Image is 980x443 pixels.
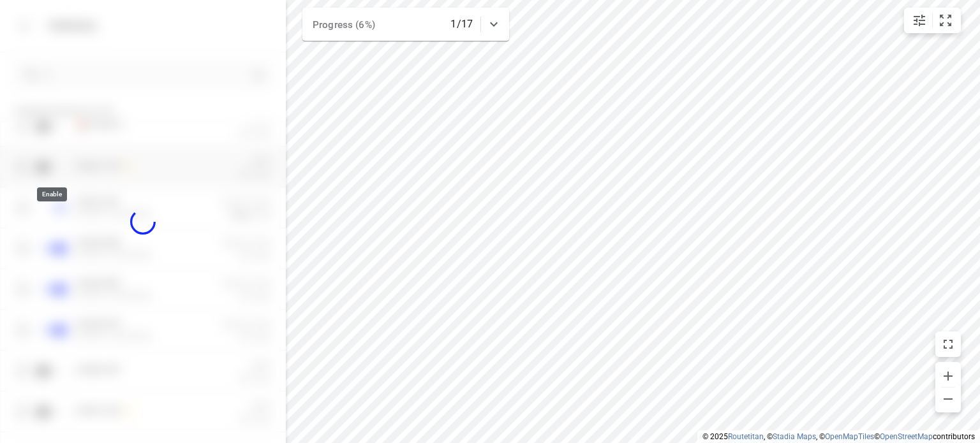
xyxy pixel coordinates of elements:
a: Stadia Maps [773,432,816,441]
a: Routetitan [728,432,764,441]
a: OpenMapTiles [825,432,874,441]
button: Map settings [907,8,932,33]
li: © 2025 , © , © © contributors [702,432,975,441]
span: Progress (6%) [313,19,375,31]
div: small contained button group [904,8,961,33]
div: Progress (6%)1/17 [302,8,509,41]
button: Fit zoom [933,8,958,33]
a: OpenStreetMap [880,432,933,441]
p: 1/17 [450,17,473,32]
